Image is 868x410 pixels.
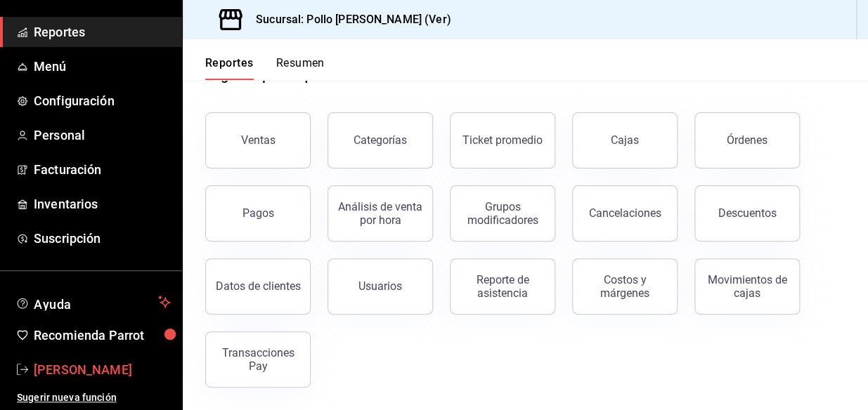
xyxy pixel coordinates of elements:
span: Facturación [34,160,171,179]
div: Ventas [241,133,276,147]
button: Órdenes [694,112,800,168]
span: Suscripción [34,229,171,248]
button: Cancelaciones [572,185,678,242]
div: Pagos [242,206,274,220]
div: navigation tabs [205,56,325,80]
button: Movimientos de cajas [694,258,800,315]
span: Personal [34,126,171,145]
button: Cajas [572,112,678,168]
button: Categorías [328,112,433,168]
button: Grupos modificadores [450,185,555,242]
button: Reportes [205,56,254,80]
button: Reporte de asistencia [450,258,555,315]
div: Cancelaciones [589,206,661,220]
button: Ticket promedio [450,112,555,168]
div: Transacciones Pay [214,346,302,373]
div: Análisis de venta por hora [337,200,424,227]
h3: Sucursal: Pollo [PERSON_NAME] (Ver) [245,11,451,28]
button: Datos de clientes [205,258,311,315]
span: Configuración [34,91,171,110]
div: Costos y márgenes [581,273,668,300]
span: Recomienda Parrot [34,326,171,345]
span: Reportes [34,22,171,41]
div: Usuarios [358,279,402,293]
div: Descuentos [718,206,777,220]
button: Descuentos [694,185,800,242]
button: Costos y márgenes [572,258,678,315]
button: Análisis de venta por hora [328,185,433,242]
button: Transacciones Pay [205,331,311,388]
span: Ayuda [34,293,153,310]
div: Categorías [354,133,407,147]
div: Movimientos de cajas [704,273,791,300]
div: Cajas [611,133,639,147]
div: Reporte de asistencia [459,273,546,300]
button: Resumen [276,56,325,80]
div: Órdenes [727,133,767,147]
span: [PERSON_NAME] [34,360,171,379]
div: Grupos modificadores [459,200,546,227]
div: Ticket promedio [462,133,543,147]
span: Menú [34,57,171,76]
button: Ventas [205,112,311,168]
div: Datos de clientes [216,279,301,293]
span: Sugerir nueva función [17,390,171,405]
button: Usuarios [328,258,433,315]
button: Pagos [205,185,311,242]
span: Inventarios [34,194,171,213]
